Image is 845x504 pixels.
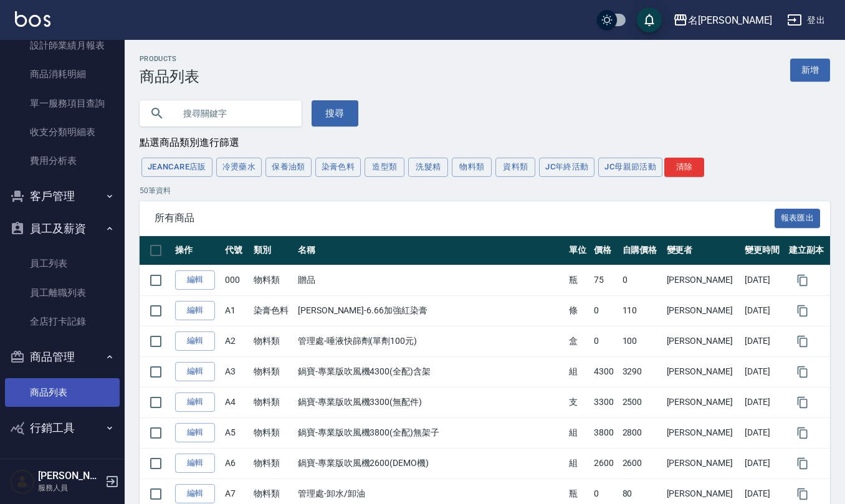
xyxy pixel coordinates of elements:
a: 編輯 [175,454,215,473]
td: 110 [619,295,664,326]
button: 客戶管理 [5,180,120,212]
td: 支 [566,387,591,417]
button: 搜尋 [312,100,358,126]
a: 編輯 [175,362,215,381]
button: JeanCare店販 [141,158,212,177]
h2: Products [140,55,199,63]
td: [DATE] [742,387,786,417]
img: Person [10,469,35,494]
th: 建立副本 [786,236,830,265]
td: 3800 [591,417,619,448]
th: 自購價格 [619,236,664,265]
td: 000 [222,265,251,295]
button: JC母親節活動 [598,158,662,177]
td: A1 [222,295,251,326]
a: 新增 [790,59,830,82]
td: [DATE] [742,417,786,448]
td: [PERSON_NAME] [664,356,742,387]
td: A5 [222,417,251,448]
h5: [PERSON_NAME] [38,470,102,482]
p: 服務人員 [38,482,102,493]
a: 編輯 [175,423,215,442]
td: 100 [619,326,664,356]
a: 設計師業績月報表 [5,31,120,60]
a: 編輯 [175,270,215,290]
button: 員工及薪資 [5,212,120,245]
td: 組 [566,417,591,448]
td: [DATE] [742,356,786,387]
button: 登出 [782,9,830,32]
td: [DATE] [742,448,786,478]
td: 物料類 [251,326,295,356]
td: 物料類 [251,356,295,387]
a: 費用分析表 [5,146,120,175]
td: [PERSON_NAME]-6.66加強紅染膏 [295,295,566,326]
td: 2800 [619,417,664,448]
th: 變更者 [664,236,742,265]
td: A3 [222,356,251,387]
th: 類別 [251,236,295,265]
td: 2600 [619,448,664,478]
th: 操作 [172,236,222,265]
td: 2600 [591,448,619,478]
button: save [637,7,662,32]
td: 染膏色料 [251,295,295,326]
th: 代號 [222,236,251,265]
td: 贈品 [295,265,566,295]
a: 收支分類明細表 [5,118,120,146]
td: [PERSON_NAME] [664,448,742,478]
button: 保養油類 [265,158,312,177]
td: [PERSON_NAME] [664,417,742,448]
a: 報表匯出 [775,212,821,224]
a: 編輯 [175,331,215,351]
button: 染膏色料 [315,158,361,177]
button: 造型類 [365,158,404,177]
td: [PERSON_NAME] [664,295,742,326]
td: 組 [566,356,591,387]
input: 搜尋關鍵字 [174,97,292,130]
div: 名[PERSON_NAME] [688,12,772,28]
th: 變更時間 [742,236,786,265]
button: 洗髮精 [408,158,448,177]
td: 條 [566,295,591,326]
a: 編輯 [175,484,215,503]
button: 報表匯出 [775,209,821,228]
td: 3290 [619,356,664,387]
td: [DATE] [742,326,786,356]
td: A6 [222,448,251,478]
a: 編輯 [175,301,215,320]
td: 物料類 [251,387,295,417]
td: A4 [222,387,251,417]
th: 名稱 [295,236,566,265]
td: 2500 [619,387,664,417]
h3: 商品列表 [140,68,199,85]
a: 員工離職列表 [5,278,120,307]
button: JC年終活動 [539,158,594,177]
a: 商品消耗明細 [5,60,120,88]
a: 員工列表 [5,249,120,278]
td: 盒 [566,326,591,356]
button: 商品管理 [5,341,120,373]
button: 行銷工具 [5,412,120,444]
td: A2 [222,326,251,356]
th: 價格 [591,236,619,265]
button: 資料類 [495,158,535,177]
td: [PERSON_NAME] [664,265,742,295]
td: 組 [566,448,591,478]
td: 鍋寶-專業版吹風機3300(無配件) [295,387,566,417]
a: 商品列表 [5,378,120,407]
td: 鍋寶-專業版吹風機2600(DEMO機) [295,448,566,478]
td: [DATE] [742,295,786,326]
img: Logo [15,11,50,27]
p: 50 筆資料 [140,185,830,196]
td: 75 [591,265,619,295]
td: 鍋寶-專業版吹風機3800(全配)無架子 [295,417,566,448]
span: 所有商品 [155,212,775,224]
button: 清除 [664,158,704,177]
a: 全店打卡記錄 [5,307,120,336]
td: 物料類 [251,448,295,478]
td: 鍋寶-專業版吹風機4300(全配)含架 [295,356,566,387]
td: 瓶 [566,265,591,295]
td: 0 [591,326,619,356]
a: 編輯 [175,392,215,412]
